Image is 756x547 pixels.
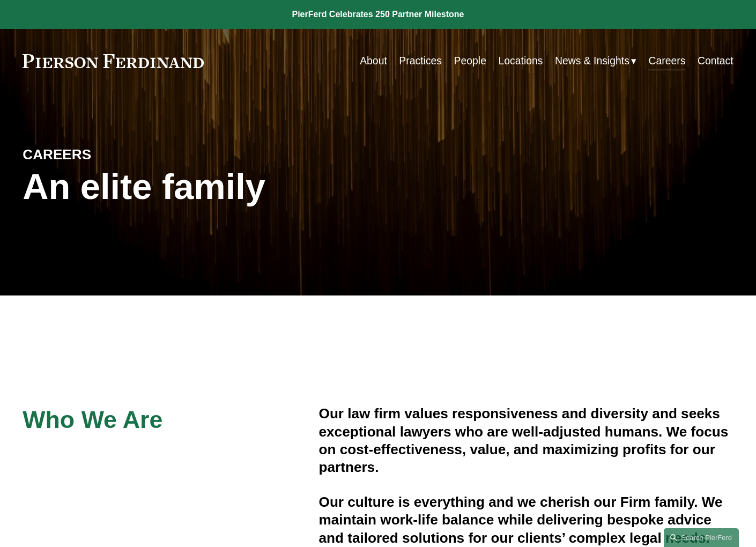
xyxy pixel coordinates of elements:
a: folder dropdown [555,50,636,71]
span: Who We Are [23,406,162,433]
h1: An elite family [23,166,378,207]
a: About [360,50,387,71]
h4: CAREERS [23,146,200,164]
a: People [454,50,486,71]
a: Locations [498,50,543,71]
a: Search this site [664,528,739,547]
span: News & Insights [555,51,629,70]
h4: Our law firm values responsiveness and diversity and seeks exceptional lawyers who are well-adjus... [319,405,733,476]
a: Contact [698,50,733,71]
a: Practices [399,50,442,71]
a: Careers [648,50,685,71]
h4: Our culture is everything and we cherish our Firm family. We maintain work-life balance while del... [319,493,733,547]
